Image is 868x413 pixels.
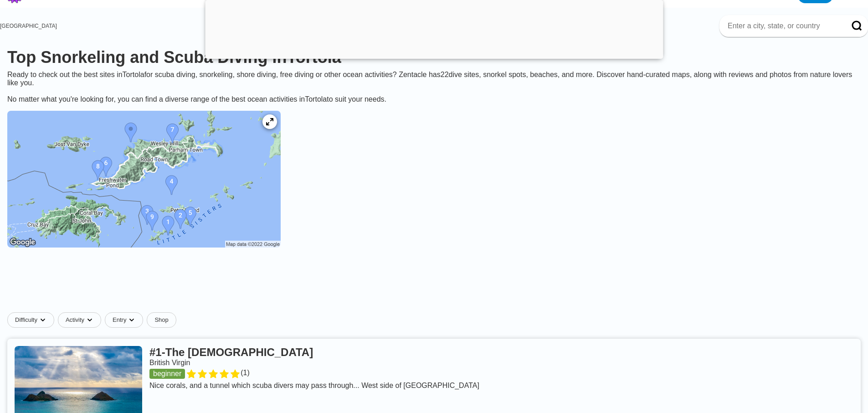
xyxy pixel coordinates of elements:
a: Shop [147,312,176,328]
input: Enter a city, state, or country [727,21,839,31]
span: Difficulty [15,316,37,324]
button: Activitydropdown caret [58,312,105,328]
img: dropdown caret [128,316,135,324]
button: Entrydropdown caret [105,312,147,328]
h1: Top Snorkeling and Scuba Diving in Tortola [7,48,861,67]
span: Entry [113,316,126,324]
span: Activity [66,316,84,324]
img: dropdown caret [86,316,93,324]
img: Tortola dive site map [7,111,281,248]
button: Difficultydropdown caret [7,312,58,328]
iframe: Advertisement [213,264,655,305]
img: dropdown caret [39,316,46,324]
